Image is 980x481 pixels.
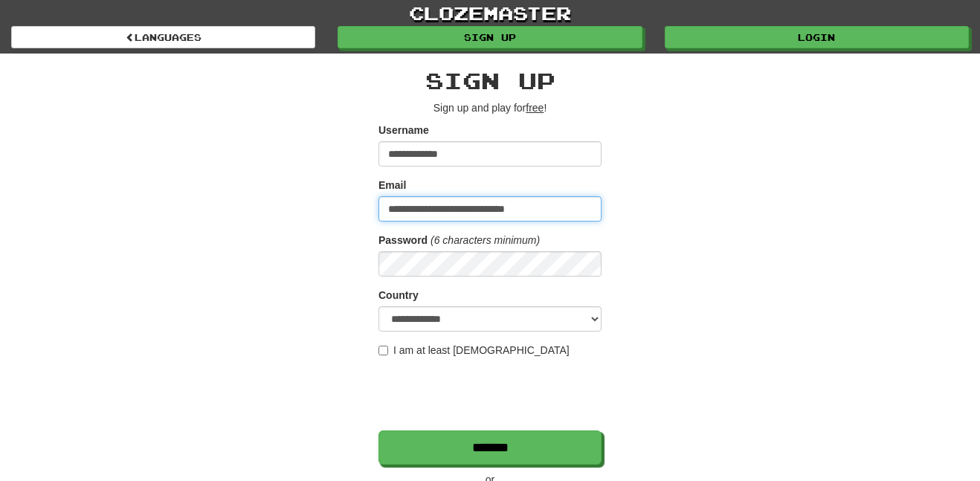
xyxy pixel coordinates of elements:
label: I am at least [DEMOGRAPHIC_DATA] [378,343,570,358]
input: I am at least [DEMOGRAPHIC_DATA] [378,346,388,355]
label: Email [378,178,406,193]
a: Sign up [338,26,642,48]
label: Password [378,233,428,248]
a: Languages [11,26,315,48]
em: (6 characters minimum) [431,234,540,246]
u: free [526,102,544,114]
h2: Sign up [378,68,602,93]
label: Username [378,123,429,138]
a: Login [665,26,969,48]
iframe: reCAPTCHA [378,365,605,423]
label: Country [378,288,419,303]
p: Sign up and play for ! [378,100,602,115]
